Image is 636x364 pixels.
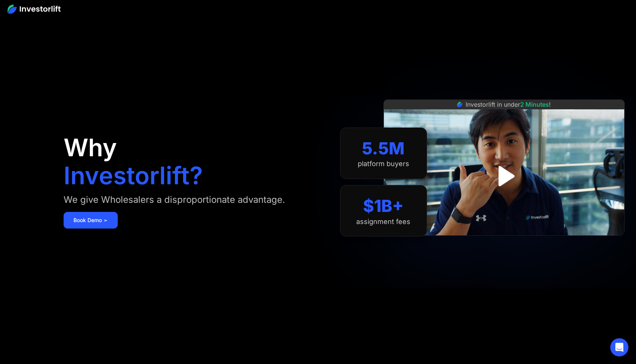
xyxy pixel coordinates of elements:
div: We give Wholesalers a disproportionate advantage. [64,194,285,206]
div: Investorlift in under ! [466,100,551,109]
span: 2 Minutes [520,101,549,108]
div: $1B+ [363,196,404,216]
h1: Why [64,135,117,160]
div: 5.5M [362,138,405,159]
a: Book Demo ➢ [64,212,118,229]
div: assignment fees [356,218,410,226]
a: open lightbox [487,159,521,193]
div: platform buyers [358,160,409,168]
h1: Investorlift? [64,163,203,188]
div: Open Intercom Messenger [610,338,628,356]
iframe: Customer reviews powered by Trustpilot [447,240,561,249]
